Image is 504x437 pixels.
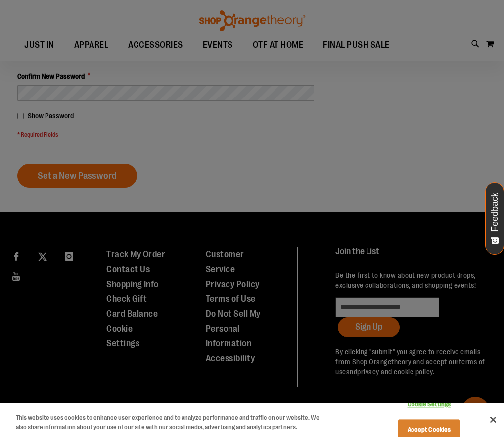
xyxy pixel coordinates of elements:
button: Feedback - Show survey [485,182,504,255]
span: Feedback [490,193,500,232]
div: This website uses cookies to enhance user experience and to analyze performance and traffic on ou... [16,413,329,432]
button: Cookie Settings [398,395,460,415]
button: Close [482,409,504,431]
